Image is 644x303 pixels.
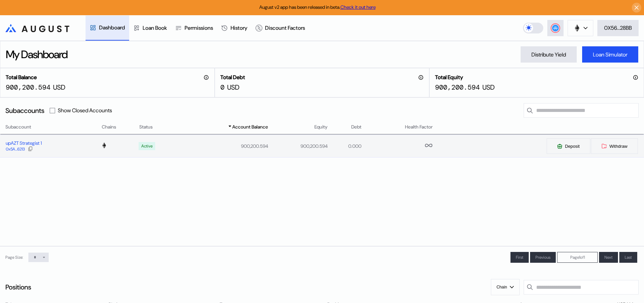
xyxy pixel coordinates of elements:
[220,83,224,92] div: 0
[5,255,23,260] div: Page Size:
[139,123,153,131] span: Status
[129,16,171,41] a: Loan Book
[6,140,42,146] div: upAZT Strategist 1
[573,24,581,32] img: chain logo
[491,279,520,295] button: Chain
[268,135,328,157] td: 900,200.594
[619,252,637,263] button: Last
[565,144,579,149] span: Deposit
[220,74,245,81] h2: Total Debt
[531,51,566,58] div: Distribute Yield
[604,24,632,31] div: 0X56...28BB
[58,107,112,114] label: Show Closed Accounts
[6,47,67,62] div: My Dashboard
[568,20,593,36] button: chain logo
[530,252,556,263] button: Previous
[510,252,529,263] button: First
[405,123,433,131] span: Health Factor
[625,255,632,260] span: Last
[610,144,627,149] span: Withdraw
[86,16,129,41] a: Dashboard
[6,83,50,92] div: 900,200.594
[141,144,152,148] div: Active
[265,24,305,31] div: Discount Factors
[482,83,495,92] div: USD
[314,123,328,131] span: Equity
[591,138,638,154] button: Withdraw
[328,135,361,157] td: 0.000
[535,255,550,260] span: Previous
[435,83,480,92] div: 900,200.594
[497,285,507,289] span: Chain
[53,83,65,92] div: USD
[435,74,463,81] h2: Total Equity
[259,4,376,10] span: August v2 app has been released in beta.
[227,83,239,92] div: USD
[185,24,213,31] div: Permissions
[5,283,31,292] div: Positions
[102,123,116,131] span: Chains
[5,123,31,131] span: Subaccount
[232,123,268,131] span: Account Balance
[351,123,361,131] span: Debt
[599,252,618,263] button: Next
[6,147,25,151] div: 0x5A...6213
[516,255,523,260] span: First
[570,255,585,260] span: Page 1 of 1
[171,16,217,41] a: Permissions
[252,16,309,41] a: Discount Factors
[521,46,577,63] button: Distribute Yield
[5,106,44,115] div: Subaccounts
[593,51,627,58] div: Loan Simulator
[101,142,107,148] img: chain logo
[99,24,125,31] div: Dashboard
[231,24,247,31] div: History
[546,138,590,154] button: Deposit
[143,24,167,31] div: Loan Book
[597,20,639,36] button: 0X56...28BB
[6,74,37,81] h2: Total Balance
[180,135,268,157] td: 900,200.594
[217,16,252,41] a: History
[340,4,376,10] a: Check it out here
[582,46,638,63] button: Loan Simulator
[604,255,613,260] span: Next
